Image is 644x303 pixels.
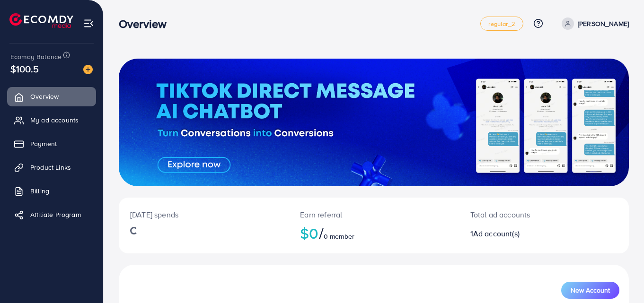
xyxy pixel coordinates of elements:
[83,18,94,29] img: menu
[7,182,96,200] a: Billing
[130,209,277,220] p: [DATE] spends
[324,232,354,241] span: 0 member
[119,17,174,31] h3: Overview
[9,13,73,28] img: logo
[558,17,629,30] a: [PERSON_NAME]
[10,62,39,76] span: $100.5
[7,111,96,130] a: My ad accounts
[470,209,575,220] p: Total ad accounts
[578,18,629,29] p: [PERSON_NAME]
[300,224,447,242] h2: $0
[30,163,71,172] span: Product Links
[7,87,96,106] a: Overview
[561,282,619,299] button: New Account
[83,65,93,74] img: image
[300,209,447,220] p: Earn referral
[30,210,81,219] span: Affiliate Program
[7,205,96,224] a: Affiliate Program
[30,186,49,196] span: Billing
[473,228,520,239] span: Ad account(s)
[571,287,610,294] span: New Account
[7,158,96,177] a: Product Links
[470,229,575,238] h2: 1
[30,139,57,148] span: Payment
[480,17,523,31] a: regular_2
[319,222,324,244] span: /
[30,92,59,101] span: Overview
[488,21,515,27] span: regular_2
[30,115,79,125] span: My ad accounts
[7,134,96,153] a: Payment
[10,52,62,61] span: Ecomdy Balance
